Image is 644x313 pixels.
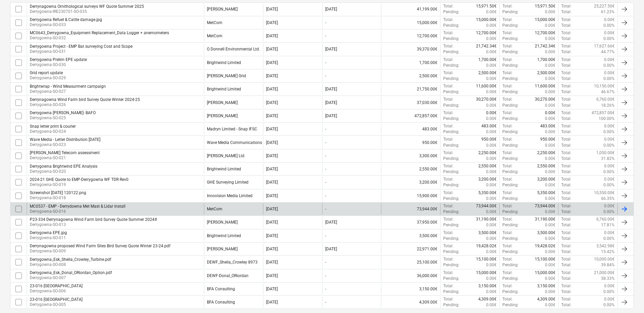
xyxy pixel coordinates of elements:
[603,169,615,175] p: 0.00%
[502,49,519,55] p: Pending :
[610,280,644,313] iframe: Chat Widget
[545,116,555,122] p: 0.00€
[381,3,440,15] div: 41,199.00€
[443,196,459,202] p: Pending :
[594,83,615,89] p: 10,150.00€
[443,129,459,135] p: Pending :
[561,150,571,156] p: Total :
[561,137,571,142] p: Total :
[502,9,519,15] p: Pending :
[535,203,555,209] p: 73,944.00€
[561,123,571,129] p: Total :
[381,30,440,42] div: 12,700.00€
[502,209,519,215] p: Pending :
[537,70,555,76] p: 2,500.00€
[30,75,66,81] p: Derrygowna-SO-029
[381,70,440,82] div: 2,500.00€
[325,127,326,131] div: -
[545,36,555,42] p: 0.00€
[604,70,615,76] p: 0.00€
[30,84,106,89] div: Brightwrap - Wind Measurment campaign
[30,209,125,214] p: Derrygowna-SO-016
[561,83,571,89] p: Total :
[207,140,269,145] div: Wave Media Communications Ltd
[478,70,497,76] p: 2,500.00€
[381,283,440,295] div: 3,150.00€
[561,163,571,169] p: Total :
[443,150,453,156] p: Total :
[604,17,615,23] p: 0.00€
[545,9,555,15] p: 0.00€
[207,180,248,185] div: GHE Surveying Limited
[266,180,278,185] div: [DATE]
[443,9,459,15] p: Pending :
[30,155,100,161] p: Derrygowna-SO-021
[207,87,241,91] div: Brightwind Limited
[325,74,326,78] div: -
[502,83,512,89] p: Total :
[381,203,440,215] div: 73,944.00€
[535,97,555,102] p: 30,270.00€
[502,169,519,175] p: Pending :
[443,203,453,209] p: Total :
[545,103,555,108] p: 0.00€
[207,193,253,198] div: Innovision Media Limited
[381,190,440,202] div: 15,900.00€
[207,34,222,38] div: MetCom
[545,182,555,188] p: 0.00€
[443,137,453,142] p: Total :
[443,169,459,175] p: Pending :
[601,196,615,202] p: 66.35%
[381,97,440,108] div: 37,030.00€
[545,129,555,135] p: 0.00€
[266,153,278,158] div: [DATE]
[266,20,278,25] div: [DATE]
[443,49,459,55] p: Pending :
[603,76,615,82] p: 0.00%
[266,74,278,78] div: [DATE]
[604,203,615,209] p: 0.00€
[476,3,497,9] p: 15,971.50€
[535,216,555,222] p: 31,190.00€
[443,143,459,148] p: Pending :
[486,36,497,42] p: 0.00€
[443,70,453,76] p: Total :
[537,176,555,182] p: 3,200.00€
[601,89,615,95] p: 46.67%
[601,49,615,55] p: 44.77%
[30,17,102,22] div: Derrygowna Refuel & Cattle damage.jpg
[443,36,459,42] p: Pending :
[537,163,555,169] p: 2,550.00€
[30,177,128,182] div: 2024-21 GHE Quote to EMP-Derrygowna WF TDR Rev0
[476,97,497,102] p: 30,270.00€
[537,57,555,63] p: 1,700.00€
[476,17,497,23] p: 15,000.00€
[207,167,241,171] div: Brightwind Limited
[207,153,244,158] div: Ai Bridges Ltd
[561,89,571,95] p: Total :
[481,123,497,129] p: 483.00€
[381,57,440,68] div: 1,700.00€
[443,17,453,23] p: Total :
[502,36,519,42] p: Pending :
[486,116,497,122] p: 0.00€
[266,140,278,145] div: [DATE]
[325,87,337,91] div: [DATE]
[207,74,246,78] div: Mullan Grid
[443,216,453,222] p: Total :
[561,57,571,63] p: Total :
[207,20,222,25] div: MetCom
[30,30,169,35] div: MC0643_Derrygowna_Equipment Replacement_Data Logger + anemometers
[478,176,497,182] p: 3,200.00€
[207,100,238,105] div: Fehily Timoney
[381,150,440,162] div: 3,300.00€
[561,76,571,82] p: Total :
[561,169,571,175] p: Total :
[486,9,497,15] p: 0.00€
[325,7,337,12] div: [DATE]
[207,7,238,12] div: Fehily Timoney
[30,97,140,102] div: Derrynagowna Wind Farm bird Survey Quote Winter 2024-25
[207,113,238,118] div: Fehily Timoney
[502,190,512,196] p: Total :
[207,60,241,65] div: Brightwind Limited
